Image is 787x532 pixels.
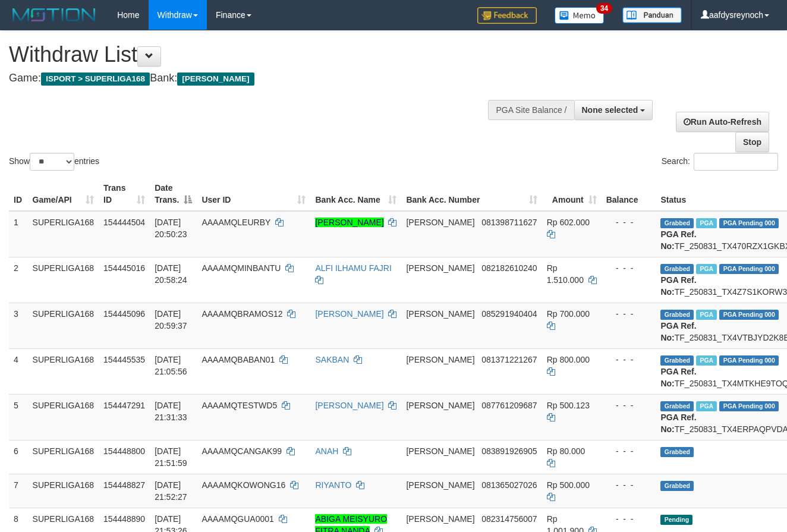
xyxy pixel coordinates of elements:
span: [PERSON_NAME] [177,73,254,86]
select: Showentries [30,153,74,171]
span: ISPORT > SUPERLIGA168 [41,73,150,86]
span: Grabbed [660,310,694,320]
span: 154447291 [103,401,145,410]
span: AAAAMQMINBANTU [202,263,281,273]
div: - - - [606,308,651,320]
span: [PERSON_NAME] [406,446,474,456]
a: [PERSON_NAME] [315,401,383,410]
td: SUPERLIGA168 [28,440,99,474]
span: PGA Pending [719,264,779,274]
td: SUPERLIGA168 [28,348,99,394]
span: PGA Pending [719,401,779,411]
span: AAAAMQGUA0001 [202,514,273,524]
span: Copy 087761209687 to clipboard [481,401,537,410]
span: 154445096 [103,309,145,319]
div: PGA Site Balance / [488,100,574,120]
span: Grabbed [660,401,694,411]
b: PGA Ref. No: [660,321,696,342]
span: [PERSON_NAME] [406,355,474,364]
th: Game/API: activate to sort column ascending [28,177,99,211]
span: 154448890 [103,514,145,524]
span: [PERSON_NAME] [406,480,474,490]
b: PGA Ref. No: [660,229,696,251]
th: Bank Acc. Name: activate to sort column ascending [310,177,401,211]
b: PGA Ref. No: [660,275,696,297]
td: SUPERLIGA168 [28,303,99,348]
div: - - - [606,479,651,491]
span: AAAAMQBRAMOS12 [202,309,282,319]
b: PGA Ref. No: [660,367,696,388]
img: Button%20Memo.svg [555,7,605,24]
td: 4 [9,348,28,394]
span: Grabbed [660,481,694,491]
span: Marked by aafheankoy [696,355,717,366]
span: None selected [582,105,638,115]
span: Marked by aafmaleo [696,401,717,411]
span: PGA Pending [719,310,779,320]
span: [PERSON_NAME] [406,263,474,273]
a: RIYANTO [315,480,351,490]
span: Marked by aafounsreynich [696,218,717,228]
img: Feedback.jpg [477,7,537,24]
span: Marked by aafheankoy [696,310,717,320]
span: Copy 081371221267 to clipboard [481,355,537,364]
h4: Game: Bank: [9,73,513,84]
a: SAKBAN [315,355,349,364]
div: - - - [606,216,651,228]
span: Copy 081365027026 to clipboard [481,480,537,490]
span: [PERSON_NAME] [406,218,474,227]
span: [DATE] 21:51:59 [155,446,187,468]
span: Copy 081398711627 to clipboard [481,218,537,227]
span: Copy 085291940404 to clipboard [481,309,537,319]
td: 1 [9,211,28,257]
img: panduan.png [622,7,682,23]
h1: Withdraw List [9,43,513,67]
span: [DATE] 20:50:23 [155,218,187,239]
span: 154444504 [103,218,145,227]
span: Rp 800.000 [547,355,590,364]
td: 3 [9,303,28,348]
span: Copy 082314756007 to clipboard [481,514,537,524]
div: - - - [606,262,651,274]
div: - - - [606,513,651,525]
span: [DATE] 21:31:33 [155,401,187,422]
th: ID [9,177,28,211]
b: PGA Ref. No: [660,413,696,434]
th: Amount: activate to sort column ascending [542,177,602,211]
span: Rp 500.123 [547,401,590,410]
span: PGA Pending [719,218,779,228]
a: [PERSON_NAME] [315,218,383,227]
td: 7 [9,474,28,508]
span: 154445535 [103,355,145,364]
span: Copy 082182610240 to clipboard [481,263,537,273]
td: 5 [9,394,28,440]
td: SUPERLIGA168 [28,211,99,257]
th: User ID: activate to sort column ascending [197,177,310,211]
label: Show entries [9,153,99,171]
a: ALFI ILHAMU FAJRI [315,263,391,273]
img: MOTION_logo.png [9,6,99,24]
label: Search: [662,153,778,171]
span: 34 [596,3,612,14]
span: AAAAMQCANGAK99 [202,446,282,456]
span: Rp 602.000 [547,218,590,227]
td: 2 [9,257,28,303]
div: - - - [606,399,651,411]
div: - - - [606,445,651,457]
th: Bank Acc. Number: activate to sort column ascending [401,177,542,211]
span: Grabbed [660,447,694,457]
th: Trans ID: activate to sort column ascending [99,177,150,211]
span: [PERSON_NAME] [406,514,474,524]
a: Run Auto-Refresh [676,112,769,132]
span: [DATE] 20:59:37 [155,309,187,330]
a: ANAH [315,446,338,456]
span: [PERSON_NAME] [406,309,474,319]
span: Rp 700.000 [547,309,590,319]
span: Grabbed [660,264,694,274]
span: 154445016 [103,263,145,273]
span: 154448800 [103,446,145,456]
td: SUPERLIGA168 [28,474,99,508]
span: Rp 500.000 [547,480,590,490]
span: Rp 1.510.000 [547,263,584,285]
span: AAAAMQTESTWD5 [202,401,277,410]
